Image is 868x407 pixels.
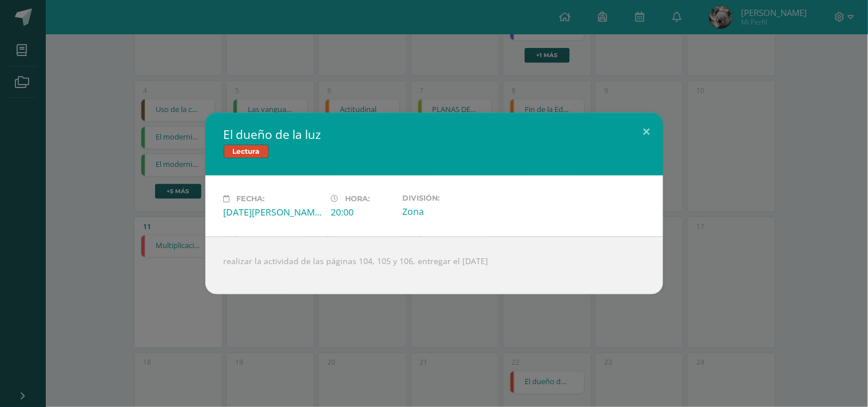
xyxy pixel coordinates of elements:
button: Close (Esc) [631,113,663,151]
h2: El dueño de la luz [224,126,645,142]
span: Fecha: [237,194,265,203]
span: Lectura [224,145,269,158]
span: Hora: [346,194,370,203]
div: [DATE][PERSON_NAME] [224,206,322,218]
label: División: [403,194,501,202]
div: 20:00 [331,206,394,218]
div: realizar la actividad de las páginas 104, 105 y 106, entregar el [DATE] [205,237,663,294]
div: Zona [403,205,501,218]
